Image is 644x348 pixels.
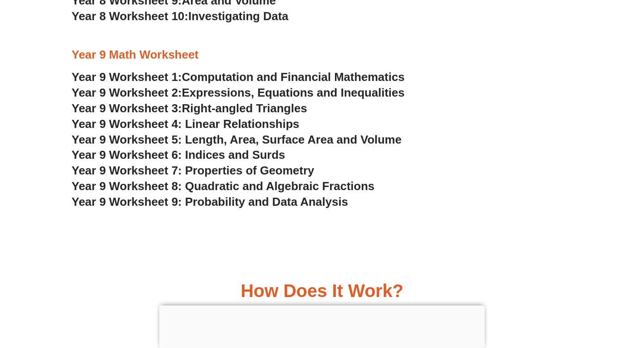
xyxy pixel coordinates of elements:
a: Year 9 Worksheet 4: Linear Relationships [72,117,299,131]
h3: Year 9 Math Worksheet [72,47,572,63]
span: Year 9 Worksheet 3: [72,102,182,115]
h3: How Does it Work? [241,282,403,300]
span: Expressions, Equations and Inequalities [182,86,405,99]
span: Year 9 Worksheet 1: [72,70,182,84]
a: Year 9 Worksheet 8: Quadratic and Algebraic Fractions [72,179,374,193]
span: Year 8 Worksheet 10: [72,9,188,23]
span: Right-angled Triangles [182,102,307,115]
a: Year 8 Worksheet 10:Investigating Data [72,9,288,23]
a: Year 9 Worksheet 3:Right-angled Triangles [72,102,307,115]
a: Year 9 Worksheet 7: Properties of Geometry [72,164,314,177]
a: Year 9 Worksheet 1:Computation and Financial Mathematics [72,70,405,84]
iframe: Chat Widget [491,247,644,348]
a: Year 9 Worksheet 9: Probability and Data Analysis [72,195,348,208]
span: Computation and Financial Mathematics [182,70,405,84]
a: Year 9 Worksheet 2:Expressions, Equations and Inequalities [72,86,405,99]
a: Year 9 Worksheet 5: Length, Area, Surface Area and Volume [72,133,402,146]
a: Year 9 Worksheet 6: Indices and Surds [72,148,285,161]
iframe: Advertisement [159,306,485,346]
span: Investigating Data [188,9,288,23]
span: Year 9 Worksheet 2: [72,86,182,99]
h4: Redeem Free Assesment [32,313,612,327]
